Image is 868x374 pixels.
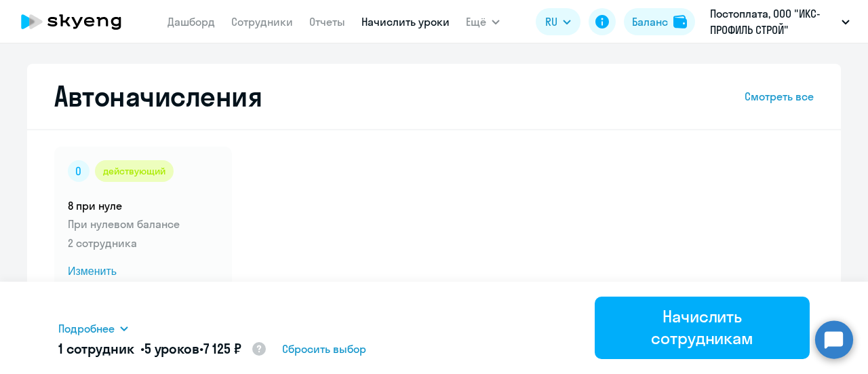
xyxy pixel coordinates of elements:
[58,339,267,360] h5: 1 сотрудник • •
[203,340,241,357] span: 7 125 ₽
[745,88,814,105] a: Смотреть все
[466,14,486,30] span: Ещё
[536,8,580,35] button: RU
[624,8,695,35] button: Балансbalance
[144,340,199,357] span: 5 уроков
[545,14,557,30] span: RU
[231,15,293,29] a: Сотрудники
[54,80,262,113] h2: Автоначисления
[673,15,687,29] img: balance
[68,198,218,213] h5: 8 при нуле
[466,8,500,35] button: Ещё
[309,15,345,29] a: Отчеты
[614,305,791,349] div: Начислить сотрудникам
[710,5,836,38] p: Постоплата, ООО "ИКС-ПРОФИЛЬ СТРОЙ"
[95,160,174,182] div: действующий
[282,341,366,357] span: Сбросить выбор
[703,5,856,38] button: Постоплата, ООО "ИКС-ПРОФИЛЬ СТРОЙ"
[68,263,218,280] span: Изменить
[68,235,218,251] p: 2 сотрудника
[361,15,450,29] a: Начислить уроки
[167,15,215,29] a: Дашборд
[632,14,668,30] div: Баланс
[68,216,218,232] p: При нулевом балансе
[595,297,810,359] button: Начислить сотрудникам
[58,320,115,337] span: Подробнее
